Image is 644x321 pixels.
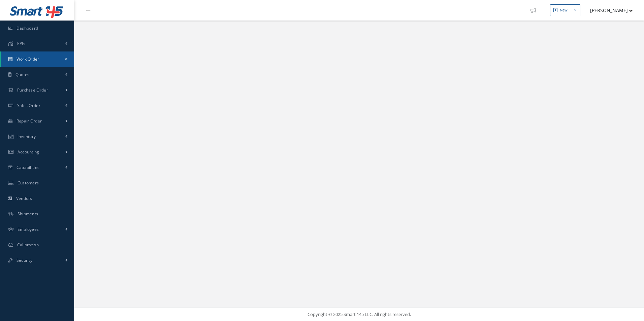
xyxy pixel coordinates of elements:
[15,72,30,77] span: Quotes
[18,226,39,232] span: Employees
[17,25,38,31] span: Dashboard
[17,41,25,46] span: KPIs
[17,165,40,170] span: Capabilities
[17,56,39,62] span: Work Order
[18,180,39,186] span: Customers
[1,51,74,67] a: Work Order
[550,4,580,16] button: New
[17,118,42,124] span: Repair Order
[18,134,36,139] span: Inventory
[560,7,568,13] div: New
[17,87,48,93] span: Purchase Order
[17,103,40,108] span: Sales Order
[81,311,637,318] div: Copyright © 2025 Smart 145 LLC. All rights reserved.
[584,4,633,17] button: [PERSON_NAME]
[18,211,38,217] span: Shipments
[17,242,39,248] span: Calibration
[16,195,32,201] span: Vendors
[17,257,32,263] span: Security
[18,149,39,155] span: Accounting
